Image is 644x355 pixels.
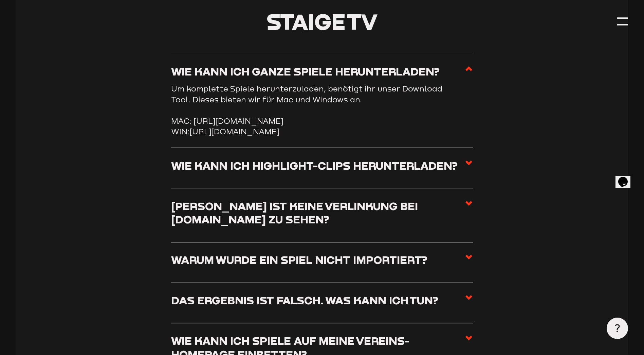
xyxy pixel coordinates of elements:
span: Staige TV [266,8,378,35]
h3: Wie kann ich Highlight-Clips herunterladen? [171,159,458,172]
li: MAC: [URL][DOMAIN_NAME] [171,116,473,126]
iframe: chat widget [615,167,637,188]
h3: Wie kann ich ganze Spiele herunterladen? [171,65,440,78]
li: WIN: [171,126,473,137]
h3: Warum wurde ein Spiel nicht importiert? [171,253,427,266]
h3: Das Ergebnis ist falsch. Was kann ich tun? [171,293,438,307]
a: [URL][DOMAIN_NAME] [189,127,279,136]
h3: [PERSON_NAME] ist keine Verlinkung bei [DOMAIN_NAME] zu sehen? [171,199,465,226]
p: Um komplette Spiele herunterzuladen, benötigt ihr unser Download Tool. Dieses bieten wir für Mac ... [171,83,443,105]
